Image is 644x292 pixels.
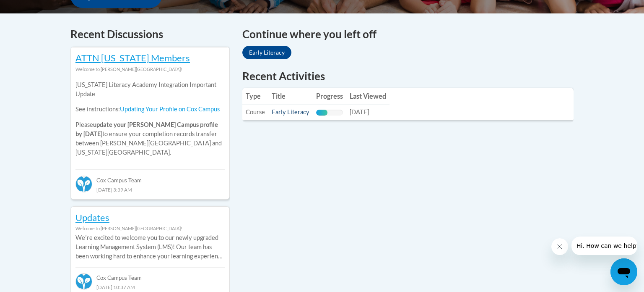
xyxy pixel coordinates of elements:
a: Early Literacy [242,46,291,59]
a: Updates [75,212,109,223]
p: [US_STATE] Literacy Academy Integration Important Update [75,80,225,99]
h1: Recent Activities [242,68,574,84]
div: [DATE] 10:37 AM [75,282,225,292]
p: See instructions: [75,105,225,114]
th: Last Viewed [346,88,390,105]
iframe: Close message [551,238,568,255]
h4: Recent Discussions [70,26,230,42]
span: Hi. How can we help? [5,6,68,13]
span: [DATE] [350,108,369,116]
div: Cox Campus Team [75,169,225,184]
div: Please to ensure your completion records transfer between [PERSON_NAME][GEOGRAPHIC_DATA] and [US_... [75,74,225,163]
a: Early Literacy [272,108,309,116]
b: update your [PERSON_NAME] Campus profile by [DATE] [75,121,218,137]
span: Course [246,108,265,116]
div: Welcome to [PERSON_NAME][GEOGRAPHIC_DATA]! [75,224,225,233]
div: Progress, % [316,110,327,116]
div: Welcome to [PERSON_NAME][GEOGRAPHIC_DATA]! [75,65,225,74]
a: ATTN [US_STATE] Members [75,52,190,63]
img: Cox Campus Team [75,273,92,290]
img: Cox Campus Team [75,176,92,192]
th: Progress [313,88,346,105]
th: Title [268,88,313,105]
iframe: Message from company [571,237,637,255]
h4: Continue where you left off [242,26,574,42]
div: [DATE] 3:39 AM [75,185,225,194]
th: Type [242,88,268,105]
iframe: Button to launch messaging window [610,258,637,285]
div: Cox Campus Team [75,267,225,282]
p: Weʹre excited to welcome you to our newly upgraded Learning Management System (LMS)! Our team has... [75,233,225,261]
a: Updating Your Profile on Cox Campus [120,105,220,113]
